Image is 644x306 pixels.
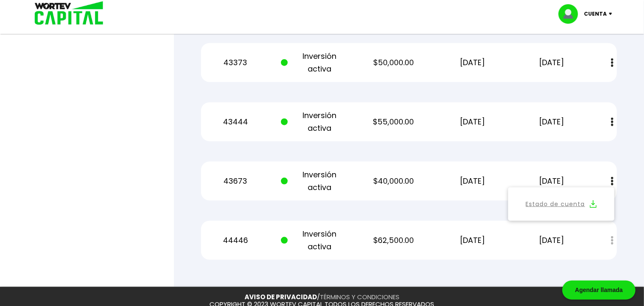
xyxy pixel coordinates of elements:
p: Inversión activa [281,109,347,135]
p: [DATE] [439,234,506,247]
img: profile-image [559,4,584,24]
p: [DATE] [439,175,506,187]
img: icon-down [607,13,618,15]
button: Estado de cuenta [513,193,609,216]
a: TÉRMINOS Y CONDICIONES [320,292,399,301]
a: Estado de cuenta [526,199,585,210]
p: [DATE] [439,56,506,69]
a: AVISO DE PRIVACIDAD [245,292,317,301]
p: Inversión activa [281,228,347,253]
p: $50,000.00 [360,56,427,69]
p: Inversión activa [281,50,347,75]
p: / [245,294,399,301]
p: [DATE] [439,116,506,128]
p: $40,000.00 [360,175,427,187]
p: 43373 [202,56,269,69]
p: $62,500.00 [360,234,427,247]
div: Agendar llamada [562,281,636,300]
p: 43673 [202,175,269,187]
p: [DATE] [518,175,585,187]
p: $55,000.00 [360,116,427,128]
p: Cuenta [584,8,607,20]
p: 44446 [202,234,269,247]
p: 43444 [202,116,269,128]
p: [DATE] [518,56,585,69]
p: Inversión activa [281,168,347,194]
p: [DATE] [518,116,585,128]
p: [DATE] [518,234,585,247]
